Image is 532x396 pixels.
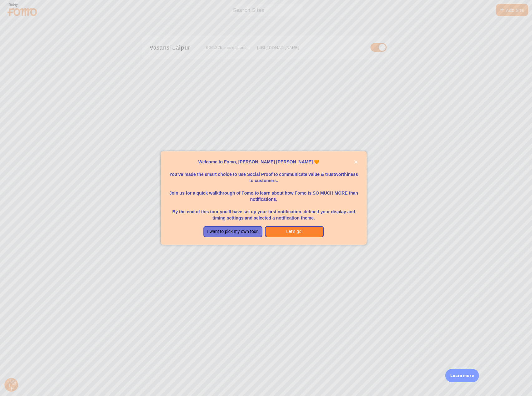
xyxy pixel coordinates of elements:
[445,369,479,382] div: Learn more
[353,159,359,165] button: close,
[161,151,367,245] div: Welcome to Fomo, Arushi Jain Sancheti 🧡You&amp;#39;ve made the smart choice to use Social Proof t...
[450,373,474,379] p: Learn more
[203,226,262,237] button: I want to pick my own tour.
[265,226,324,237] button: Let's go!
[168,202,359,221] p: By the end of this tour you'll have set up your first notification, defined your display and timi...
[168,165,359,184] p: You've made the smart choice to use Social Proof to communicate value & trustworthiness to custom...
[168,184,359,202] p: Join us for a quick walkthrough of Fomo to learn about how Fomo is SO MUCH MORE than notifications.
[168,159,359,165] p: Welcome to Fomo, [PERSON_NAME] [PERSON_NAME] 🧡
